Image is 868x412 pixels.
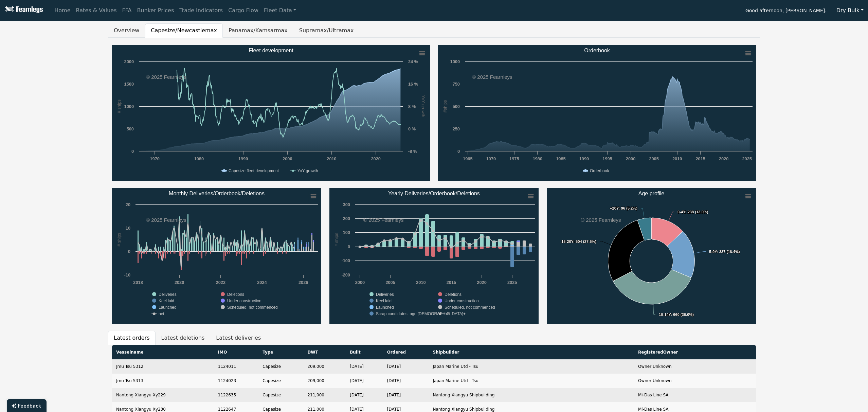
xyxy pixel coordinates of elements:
text: 1970 [486,156,496,161]
text: 2024 [257,280,267,285]
text: 1965 [463,156,472,161]
td: Japan Marine Utd - Tsu [429,374,634,388]
th: RegisteredOwner [634,345,756,359]
text: 24 % [408,59,418,64]
svg: Fleet development [112,45,430,181]
text: Deletions [227,292,244,297]
td: 1122635 [214,388,258,402]
text: 2025 [742,156,752,161]
svg: Monthly Deliveries/Orderbook/Deletions [112,188,321,324]
text: 0 [348,244,350,249]
text: 16 % [408,82,418,87]
a: Rates & Values [73,4,120,17]
text: 750 [453,82,460,87]
td: Jmu Tsu 5313 [112,374,214,388]
text: 2020 [477,280,486,285]
text: : 238 (13.0%) [677,210,708,214]
text: # ships [116,100,122,113]
text: -200 [341,272,350,277]
td: 209,000 [303,359,346,374]
text: 1000 [450,59,460,64]
text: 250 [453,126,460,131]
a: Trade Indicators [177,4,225,17]
td: [DATE] [346,374,383,388]
text: net [159,311,164,316]
text: : 96 (5.2%) [610,206,637,210]
text: Orderbook [590,168,610,173]
text: -8 % [408,149,417,154]
text: 2010 [672,156,682,161]
text: Scheduled, not commenced [445,305,495,310]
text: © 2025 Fearnleys [363,217,404,223]
text: -10 [124,272,131,277]
text: 500 [127,126,134,131]
text: 2026 [299,280,308,285]
text: 2005 [385,280,395,285]
span: Good afternoon, [PERSON_NAME]. [745,5,827,17]
text: # ships [116,233,122,247]
td: Owner Unknown [634,359,756,374]
text: Deliveries [376,292,394,297]
text: 1970 [150,156,159,161]
text: 0 % [408,126,416,131]
svg: Orderbook [438,45,756,181]
text: 2000 [283,156,292,161]
th: Type [258,345,303,359]
text: 2010 [327,156,336,161]
button: Latest deliveries [210,331,267,345]
text: : 660 (36.0%) [659,312,694,317]
text: 2010 [416,280,426,285]
td: Japan Marine Utd - Tsu [429,359,634,374]
td: [DATE] [383,374,429,388]
a: Cargo Flow [225,4,261,17]
text: Deletions [445,292,462,297]
text: 0 [128,249,130,254]
td: 211,000 [303,388,346,402]
td: Capesize [258,388,303,402]
td: [DATE] [346,388,383,402]
text: 1000 [124,104,134,109]
text: Fleet development [249,48,293,53]
text: 1980 [533,156,542,161]
td: [DATE] [346,359,383,374]
text: © 2025 Fearnleys [472,74,512,80]
text: 200 [343,216,350,221]
text: 2025 [507,280,517,285]
a: Bunker Prices [134,4,177,17]
td: Owner Unknown [634,374,756,388]
text: # ships [333,233,339,247]
td: 1124023 [214,374,258,388]
text: 1995 [602,156,612,161]
text: 20 [126,202,130,207]
text: 1990 [238,156,248,161]
tspan: 5-9Y [709,250,717,254]
text: 2015 [695,156,705,161]
td: Jmu Tsu 5312 [112,359,214,374]
td: 1124011 [214,359,258,374]
text: 100 [343,230,350,235]
td: Mi-Das Line SA [634,388,756,402]
text: 1985 [556,156,565,161]
button: Panamax/Kamsarmax [223,23,293,38]
td: [DATE] [383,359,429,374]
td: [DATE] [383,388,429,402]
td: Nantong Xiangyu Shipbuilding [429,388,634,402]
text: -100 [341,258,350,263]
text: © 2025 Fearnleys [581,217,621,223]
text: : 337 (18.4%) [709,250,740,254]
tspan: 0-4Y [677,210,686,214]
th: Ordered [383,345,429,359]
td: Capesize [258,374,303,388]
button: Capesize/Newcastlemax [145,23,223,38]
text: Under construction [445,299,479,303]
button: Latest deletions [156,331,211,345]
text: Orderbook [584,48,610,53]
text: 2018 [133,280,143,285]
text: : 504 (27.5%) [561,239,596,244]
text: 500 [453,104,460,109]
text: Yearly Deliveries/Orderbook/Deletions [388,191,480,196]
text: 2020 [175,280,184,285]
th: Shipbuilder [429,345,634,359]
text: YoY growth [421,95,426,118]
button: Supramax/Ultramax [293,23,360,38]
